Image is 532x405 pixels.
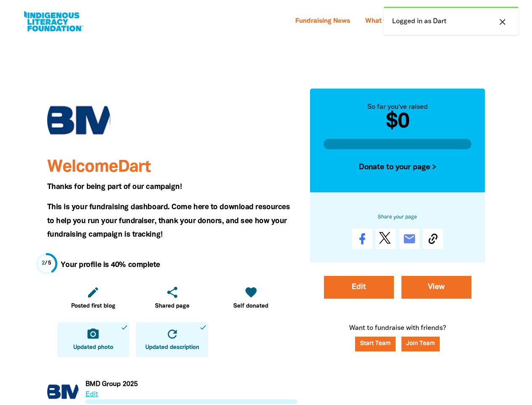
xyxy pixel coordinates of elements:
[136,281,208,316] a: shareShared page
[355,337,396,351] a: Start Team
[61,262,160,268] strong: Your profile is 40% complete
[120,324,128,331] i: done
[495,16,510,27] button: close
[155,302,190,310] span: Shared page
[199,324,207,331] i: done
[244,286,258,299] i: favorite
[403,232,416,246] i: email
[323,112,472,132] h2: $0
[399,229,420,249] a: email
[323,213,472,222] h6: Share your page
[323,102,472,112] div: So far you've raised
[290,15,355,28] a: Fundraising News
[360,15,407,28] a: What we do
[401,276,471,299] a: View
[42,259,51,267] div: / 5
[423,229,443,249] button: Copy Link
[215,281,287,316] a: favoriteSelf donated
[57,281,129,316] a: editPosted first blog
[401,337,440,351] button: Join Team
[47,159,151,175] span: Welcome Dart
[47,204,290,238] span: This is your fundraising dashboard. Come here to download resources to help you run your fundrais...
[86,327,100,341] i: camera_alt
[384,7,519,35] div: Logged in as Dart
[352,229,372,249] a: Share
[71,302,115,310] span: Posted first blog
[136,322,208,357] a: refreshUpdated descriptiondone
[233,302,268,310] span: Self donated
[310,323,485,364] p: Want to fundraise with friends?
[86,286,100,299] i: edit
[324,276,394,299] a: Edit
[73,343,113,352] span: Updated photo
[42,261,45,266] span: 2
[47,184,182,190] span: Thanks for being part of our campaign!
[166,327,179,341] i: refresh
[497,17,508,27] i: close
[145,343,199,352] span: Updated description
[376,229,396,249] a: Post
[323,156,472,179] button: Donate to your page >
[57,322,129,357] a: camera_altUpdated photodone
[166,286,179,299] i: share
